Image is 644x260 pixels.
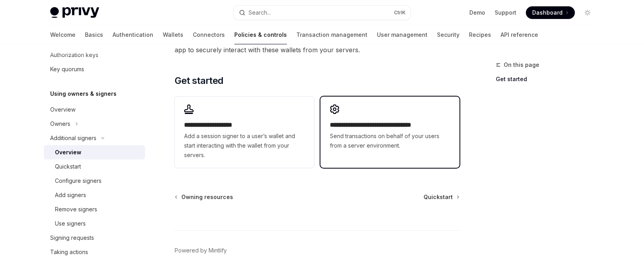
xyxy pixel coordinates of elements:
[55,219,86,228] div: Use signers
[175,193,233,201] a: Owning resources
[175,97,314,168] a: **** **** **** *****Add a session signer to a user’s wallet and start interacting with the wallet...
[496,73,600,85] a: Get started
[175,247,227,254] a: Powered by Mintlify
[50,25,75,44] a: Welcome
[55,148,81,157] div: Overview
[193,25,225,44] a: Connectors
[44,245,145,259] a: Taking actions
[249,8,271,17] div: Search...
[377,25,427,44] a: User management
[526,6,575,19] a: Dashboard
[44,159,145,174] a: Quickstart
[234,25,287,44] a: Policies & controls
[55,190,86,200] div: Add signers
[50,119,70,129] div: Owners
[581,6,594,19] button: Toggle dark mode
[296,25,367,44] a: Transaction management
[44,145,145,159] a: Overview
[175,33,459,55] span: Follow the guides below to provision session signers for your users’ wallets and enable your app ...
[330,131,450,150] span: Send transactions on behalf of your users from a server environment.
[44,216,145,231] a: Use signers
[233,6,411,20] button: Open search
[55,162,81,171] div: Quickstart
[181,193,233,201] span: Owning resources
[532,9,563,17] span: Dashboard
[44,117,145,131] button: Toggle Owners section
[495,9,516,17] a: Support
[394,9,406,16] span: Ctrl K
[504,60,539,70] span: On this page
[175,74,223,87] span: Get started
[50,89,117,99] h5: Using owners & signers
[469,9,485,17] a: Demo
[184,131,304,160] span: Add a session signer to a user’s wallet and start interacting with the wallet from your servers.
[44,174,145,188] a: Configure signers
[44,202,145,216] a: Remove signers
[424,193,459,201] a: Quickstart
[50,247,88,257] div: Taking actions
[469,25,491,44] a: Recipes
[50,7,99,18] img: light logo
[163,25,183,44] a: Wallets
[50,65,84,74] div: Key quorums
[437,25,459,44] a: Security
[50,233,94,243] div: Signing requests
[85,25,103,44] a: Basics
[55,205,97,214] div: Remove signers
[44,62,145,76] a: Key quorums
[44,188,145,202] a: Add signers
[44,131,145,145] button: Toggle Additional signers section
[424,193,453,201] span: Quickstart
[501,25,538,44] a: API reference
[113,25,153,44] a: Authentication
[44,231,145,245] a: Signing requests
[55,176,102,186] div: Configure signers
[50,105,75,114] div: Overview
[44,102,145,117] a: Overview
[50,133,96,143] div: Additional signers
